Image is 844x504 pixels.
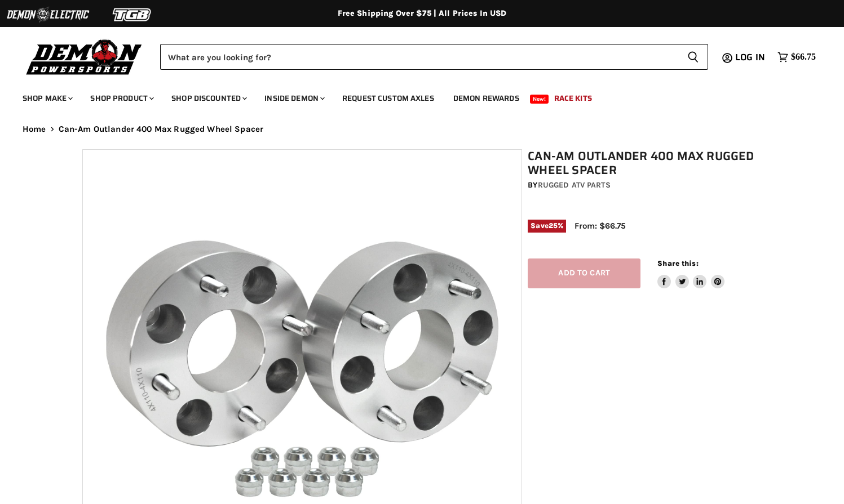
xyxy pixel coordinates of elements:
span: New! [530,95,549,104]
a: Shop Product [82,87,161,110]
ul: Main menu [14,82,813,110]
a: Shop Discounted [163,87,254,110]
span: Save % [528,220,566,232]
img: Demon Electric Logo 2 [6,4,90,25]
a: Home [23,124,46,134]
a: Shop Make [14,87,79,110]
img: Demon Powersports [23,37,146,77]
div: by [528,179,767,191]
span: Share this: [657,259,698,267]
a: Request Custom Axles [334,87,443,110]
span: Can-Am Outlander 400 Max Rugged Wheel Spacer [59,124,264,134]
span: From: $66.75 [575,221,626,231]
a: Log in [730,52,772,63]
span: $66.75 [791,52,816,63]
aside: Share this: [657,258,724,288]
span: Log in [735,50,765,64]
h1: Can-Am Outlander 400 Max Rugged Wheel Spacer [528,149,767,177]
a: Demon Rewards [445,87,528,110]
form: Product [160,44,708,70]
a: Inside Demon [256,87,332,110]
button: Search [678,44,708,70]
a: Race Kits [546,87,600,110]
img: TGB Logo 2 [90,4,175,25]
a: Rugged ATV Parts [538,180,611,190]
span: 25 [549,221,558,230]
a: $66.75 [772,49,821,65]
input: Search [160,44,678,70]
